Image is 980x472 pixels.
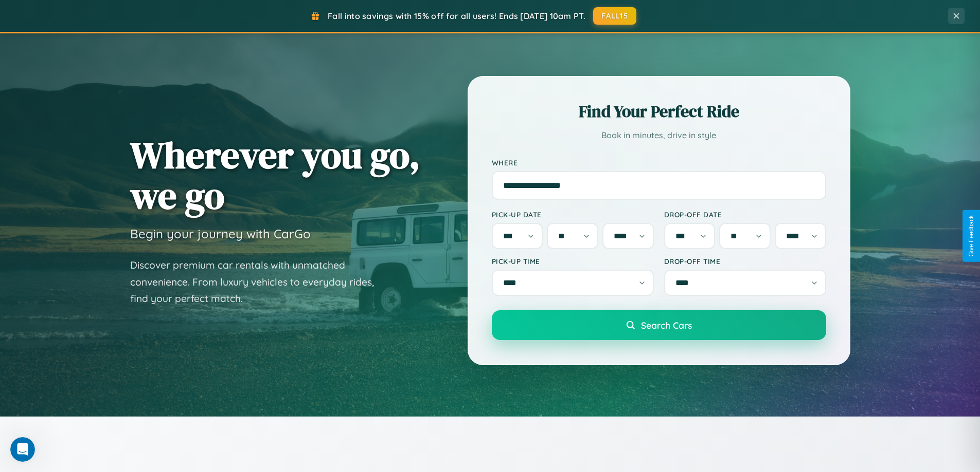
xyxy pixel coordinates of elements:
h2: Find Your Perfect Ride [492,100,826,123]
span: Search Cars [641,319,692,331]
label: Drop-off Time [664,257,826,266]
p: Book in minutes, drive in style [492,128,826,143]
button: FALL15 [593,7,636,25]
h3: Begin your journey with CarGo [130,226,311,241]
button: Search Cars [492,310,826,340]
span: Fall into savings with 15% off for all users! Ends [DATE] 10am PT. [328,11,585,21]
iframe: Intercom live chat [10,437,35,462]
label: Pick-up Time [492,257,654,266]
h1: Wherever you go, we go [130,135,420,216]
div: Give Feedback [968,215,975,257]
p: Discover premium car rentals with unmatched convenience. From luxury vehicles to everyday rides, ... [130,257,387,307]
label: Pick-up Date [492,210,654,219]
label: Drop-off Date [664,210,826,219]
label: Where [492,158,826,167]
